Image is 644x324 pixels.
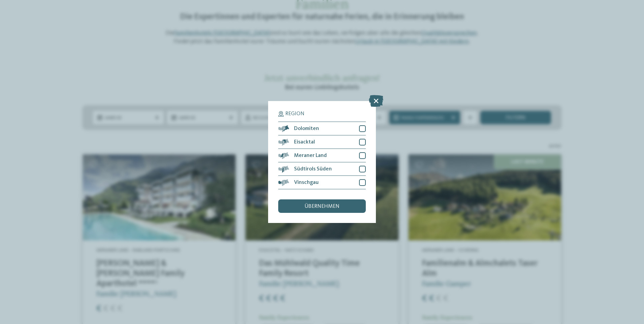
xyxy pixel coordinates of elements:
[294,126,319,131] span: Dolomiten
[285,111,304,117] span: Region
[294,139,315,145] span: Eisacktal
[294,153,327,158] span: Meraner Land
[294,180,319,185] span: Vinschgau
[304,204,340,209] span: übernehmen
[294,166,332,172] span: Südtirols Süden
